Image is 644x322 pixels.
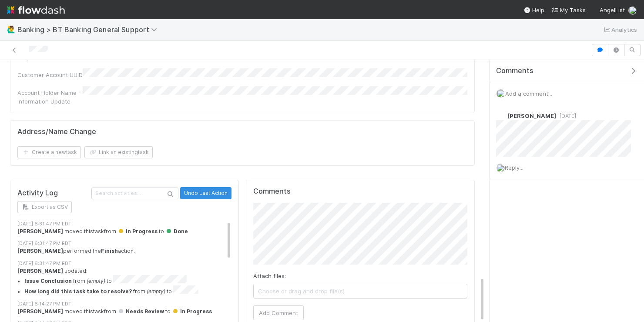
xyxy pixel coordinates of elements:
[17,70,83,79] div: Customer Account UUID
[17,127,96,136] h5: Address/Name Change
[165,228,188,235] span: Done
[180,187,231,199] button: Undo Last Action
[496,111,505,120] img: avatar_3ada3d7a-7184-472b-a6ff-1830e1bb1afd.png
[523,6,544,14] div: Help
[17,248,63,254] strong: [PERSON_NAME]
[24,288,132,295] strong: How long did this task take to resolve?
[17,88,83,106] div: Account Holder Name - Information Update
[505,164,523,171] span: Reply...
[17,189,90,198] h5: Activity Log
[147,288,165,295] em: (empty)
[101,248,118,254] strong: Finish
[24,285,231,296] li: from to
[496,89,505,98] img: avatar_5d51780c-77ad-4a9d-a6ed-b88b2c284079.png
[253,272,286,280] label: Attach files:
[172,308,212,315] span: In Progress
[24,278,72,285] strong: Issue Conclusion
[17,300,231,308] div: [DATE] 6:14:27 PM EDT
[17,260,231,267] div: [DATE] 6:31:47 PM EDT
[17,228,231,235] div: moved this task from to
[17,146,81,158] button: Create a newtask
[17,25,161,34] span: Banking > BT Banking General Support
[17,228,63,235] strong: [PERSON_NAME]
[7,26,16,33] span: 🙋‍♂️
[91,188,178,199] input: Search activities...
[507,112,556,119] span: [PERSON_NAME]
[628,6,637,15] img: avatar_5d51780c-77ad-4a9d-a6ed-b88b2c284079.png
[551,6,586,14] a: My Tasks
[87,278,105,285] em: (empty)
[253,187,467,196] h5: Comments
[253,305,304,320] button: Add Comment
[556,113,576,119] span: [DATE]
[600,7,625,13] span: AngelList
[84,146,153,158] button: Link an existingtask
[496,164,505,172] img: avatar_5d51780c-77ad-4a9d-a6ed-b88b2c284079.png
[505,90,552,97] span: Add a comment...
[17,267,231,296] div: updated:
[603,24,637,35] a: Analytics
[17,247,231,255] div: performed the action.
[17,308,231,315] div: moved this task from to
[24,275,231,285] li: from to
[254,284,467,298] span: Choose or drag and drop file(s)
[17,220,231,228] div: [DATE] 6:31:47 PM EDT
[17,308,63,315] strong: [PERSON_NAME]
[17,240,231,247] div: [DATE] 6:31:47 PM EDT
[7,3,65,17] img: logo-inverted-e16ddd16eac7371096b0.svg
[117,308,164,315] span: Needs Review
[117,228,158,235] span: In Progress
[17,268,63,274] strong: [PERSON_NAME]
[17,201,72,213] button: Export as CSV
[496,67,533,75] span: Comments
[551,7,586,13] span: My Tasks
